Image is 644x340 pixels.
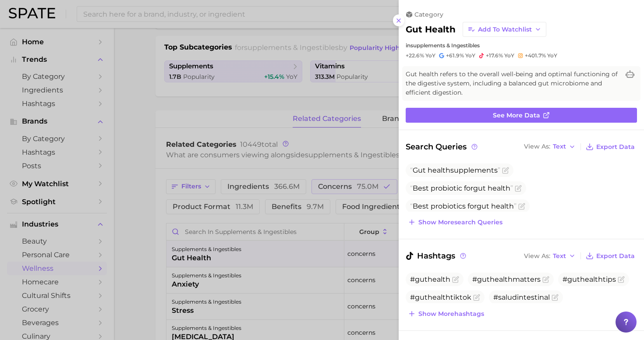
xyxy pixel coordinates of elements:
button: Flag as miscategorized or irrelevant [515,185,522,192]
span: Search Queries [406,141,479,153]
span: YoY [465,52,475,59]
span: +22.6% [406,52,424,59]
button: Export Data [584,141,637,153]
span: View As [524,254,550,259]
span: supplements & ingestibles [410,42,480,49]
span: gut [473,184,486,192]
span: gut [477,202,489,210]
span: health [491,202,514,210]
span: +401.7% [525,52,546,59]
button: Show morehashtags [406,308,486,320]
span: Show more search queries [418,219,502,226]
span: See more data [493,112,540,119]
span: Export Data [596,143,635,151]
span: health [428,166,450,174]
button: View AsText [522,250,578,262]
span: Export Data [596,252,635,260]
button: Add to Watchlist [463,22,546,37]
button: Flag as miscategorized or irrelevant [618,276,625,283]
button: Show moresearch queries [406,216,505,228]
span: +61.9% [446,52,464,59]
button: Flag as miscategorized or irrelevant [452,276,459,283]
span: category [414,11,443,18]
span: #guthealthmatters [472,275,541,283]
span: #guthealthtips [563,275,616,283]
span: Add to Watchlist [478,26,532,33]
button: View AsText [522,141,578,152]
span: health [488,184,510,192]
button: Flag as miscategorized or irrelevant [502,167,509,174]
a: See more data [406,108,637,123]
span: #saludintestinal [493,293,550,301]
span: View As [524,144,550,149]
span: Best probiotic for [410,184,513,192]
span: YoY [425,52,435,59]
span: Text [553,254,566,259]
span: YoY [504,52,514,59]
button: Flag as miscategorized or irrelevant [552,294,559,301]
span: Hashtags [406,250,467,262]
span: #guthealth [410,275,450,283]
span: Best probiotics for [410,202,517,210]
button: Flag as miscategorized or irrelevant [473,294,480,301]
span: supplements [410,166,500,174]
button: Flag as miscategorized or irrelevant [542,276,549,283]
button: Export Data [584,250,637,262]
div: in [406,42,637,49]
span: Gut health refers to the overall well-being and optimal functioning of the digestive system, incl... [406,70,619,97]
button: Flag as miscategorized or irrelevant [518,203,525,210]
span: YoY [547,52,557,59]
h2: gut health [406,24,456,35]
span: +17.6% [486,52,503,59]
span: Show more hashtags [418,310,484,318]
span: Text [553,144,566,149]
span: Gut [413,166,426,174]
span: #guthealthtiktok [410,293,471,301]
